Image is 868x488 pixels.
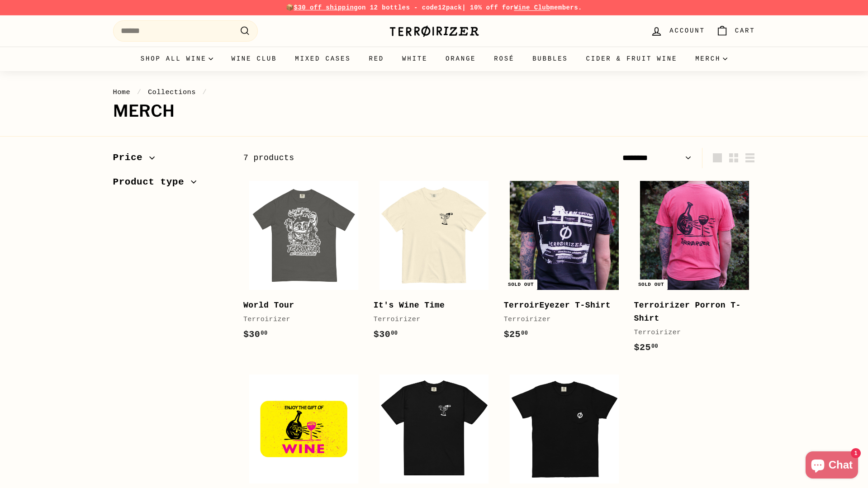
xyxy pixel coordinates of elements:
a: Sold out TerroirEyezer T-Shirt Terroirizer [504,175,625,351]
span: Account [669,26,705,36]
div: Primary [95,47,773,71]
a: Sold out Terroirizer Porron T-Shirt Terroirizer [634,175,755,364]
a: Rosé [485,47,523,71]
a: World Tour Terroirizer [243,175,365,351]
a: Wine Club [514,4,550,11]
a: Collections [148,88,196,96]
b: TerroirEyezer T-Shirt [504,301,611,310]
button: Price [113,148,229,172]
span: $30 off shipping [294,4,358,11]
inbox-online-store-chat: Shopify online store chat [803,451,861,481]
a: Bubbles [523,47,577,71]
button: Product type [113,172,229,197]
a: Mixed Cases [286,47,360,71]
span: Product type [113,175,191,190]
summary: Merch [686,47,736,71]
span: $25 [504,329,528,340]
a: Red [360,47,393,71]
div: Terroirizer [504,314,616,325]
h1: Merch [113,102,755,120]
span: Price [113,150,150,166]
a: Cart [711,18,761,44]
a: Orange [436,47,485,71]
a: White [393,47,436,71]
span: $30 [243,329,268,340]
b: World Tour [243,301,294,310]
nav: breadcrumbs [113,87,755,98]
b: Terroirizer Porron T-Shirt [634,301,741,323]
span: $25 [634,342,659,353]
div: Terroirizer [634,327,746,338]
sup: 00 [651,343,658,350]
a: Wine Club [222,47,286,71]
a: Cider & Fruit Wine [577,47,687,71]
sup: 00 [261,330,267,336]
span: / [200,88,209,96]
p: 📦 on 12 bottles - code | 10% off for members. [113,3,755,13]
div: Sold out [504,280,537,290]
div: Terroirizer [243,314,356,325]
b: It's Wine Time [374,301,445,310]
div: Terroirizer [374,314,486,325]
div: Sold out [635,280,668,290]
span: / [135,88,144,96]
summary: Shop all wine [132,47,223,71]
div: 7 products [243,152,499,165]
a: It's Wine Time Terroirizer [374,175,495,351]
strong: 12pack [438,4,462,11]
span: $30 [374,329,398,340]
sup: 00 [391,330,398,336]
a: Account [645,18,710,44]
a: Home [113,88,131,96]
span: Cart [735,26,755,36]
sup: 00 [521,330,528,336]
